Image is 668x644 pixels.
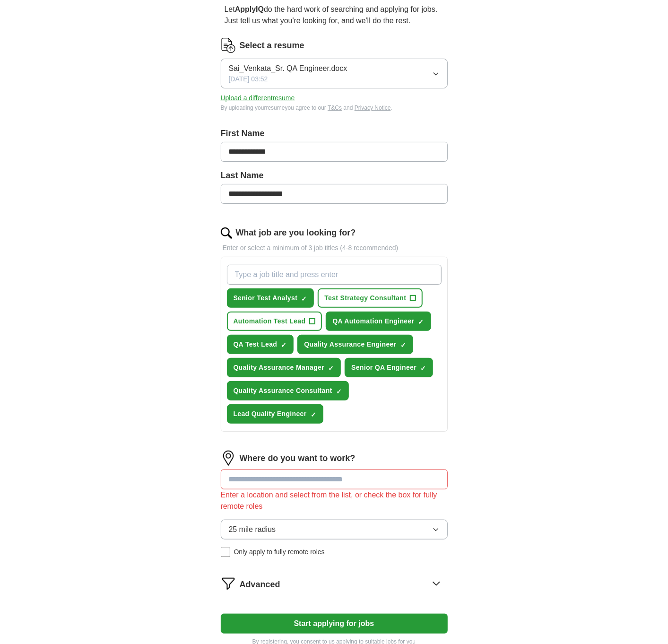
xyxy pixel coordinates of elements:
span: ✓ [328,365,334,372]
span: ✓ [281,341,286,349]
span: Quality Assurance Engineer [304,339,396,349]
span: Quality Assurance Manager [234,363,325,373]
span: ✓ [311,411,316,418]
span: Senior Test Analyst [234,293,298,303]
button: Lead Quality Engineer✓ [227,404,323,424]
p: Enter or select a minimum of 3 job titles (4-8 recommended) [221,243,448,253]
button: Automation Test Lead [227,312,322,331]
span: ✓ [420,365,426,372]
label: Select a resume [240,39,304,52]
button: Quality Assurance Consultant✓ [227,381,349,400]
span: Automation Test Lead [234,316,306,326]
span: Test Strategy Consultant [324,293,406,303]
span: Sai_Venkata_Sr. QA Engineer.docx [229,63,347,74]
button: Quality Assurance Manager✓ [227,358,341,377]
button: Senior Test Analyst✓ [227,288,314,308]
img: location.png [221,451,236,466]
button: QA Test Lead✓ [227,335,294,354]
span: ✓ [301,295,307,303]
span: [DATE] 03:52 [229,74,268,84]
img: filter [221,576,236,591]
button: Upload a differentresume [221,93,295,103]
button: Start applying for jobs [221,614,448,634]
span: Only apply to fully remote roles [234,547,325,557]
span: Senior QA Engineer [351,363,416,373]
a: T&Cs [328,104,342,111]
img: search.png [221,227,232,239]
div: By uploading your resume you agree to our and . [221,104,448,112]
span: ✓ [400,341,406,349]
span: Quality Assurance Consultant [234,386,332,396]
button: QA Automation Engineer✓ [326,312,431,331]
span: 25 mile radius [229,524,276,535]
a: Privacy Notice [355,104,391,111]
button: Test Strategy Consultant [318,288,423,308]
input: Only apply to fully remote roles [221,548,230,557]
span: Advanced [240,578,280,591]
label: First Name [221,127,448,140]
input: Type a job title and press enter [227,265,442,285]
span: ✓ [336,388,342,395]
label: Last Name [221,169,448,182]
span: ✓ [418,318,424,326]
strong: ApplyIQ [235,5,264,13]
button: Senior QA Engineer✓ [345,358,433,377]
label: What job are you looking for? [236,226,356,239]
span: Lead Quality Engineer [234,409,307,419]
span: QA Test Lead [234,339,278,349]
img: CV Icon [221,38,236,53]
span: QA Automation Engineer [332,316,414,326]
button: Quality Assurance Engineer✓ [297,335,413,354]
div: Enter a location and select from the list, or check the box for fully remote roles [221,489,448,512]
button: 25 mile radius [221,520,448,540]
button: Sai_Venkata_Sr. QA Engineer.docx[DATE] 03:52 [221,59,448,88]
label: Where do you want to work? [240,452,356,465]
